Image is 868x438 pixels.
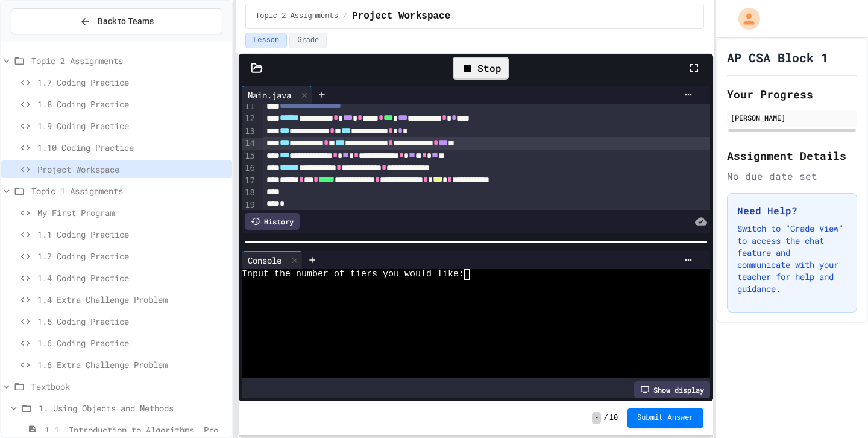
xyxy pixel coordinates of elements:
[37,315,227,328] span: 1.5 Coding Practice
[731,112,854,123] div: [PERSON_NAME]
[242,269,464,280] span: Input the number of tiers you would like:
[98,15,154,28] span: Back to Teams
[727,49,828,66] h1: AP CSA Block 1
[37,206,227,219] span: My First Program
[603,413,608,423] span: /
[242,162,257,174] div: 16
[242,187,257,199] div: 18
[637,413,694,423] span: Submit Answer
[37,141,227,154] span: 1.10 Coding Practice
[242,199,257,211] div: 19
[37,228,227,241] span: 1.1 Coding Practice
[31,380,227,393] span: Textbook
[31,185,227,197] span: Topic 1 Assignments
[31,54,227,67] span: Topic 2 Assignments
[245,213,300,230] div: History
[45,424,227,436] span: 1.1. Introduction to Algorithms, Programming, and Compilers
[37,76,227,89] span: 1.7 Coding Practice
[727,147,857,164] h2: Assignment Details
[453,57,509,80] div: Stop
[727,86,857,103] h2: Your Progress
[256,11,338,21] span: Topic 2 Assignments
[242,86,312,104] div: Main.java
[726,5,763,33] div: My Account
[242,138,257,150] div: 14
[37,98,227,110] span: 1.8 Coding Practice
[627,408,703,428] button: Submit Answer
[39,402,227,414] span: 1. Using Objects and Methods
[592,412,601,424] span: -
[727,169,857,183] div: No due date set
[245,33,287,48] button: Lesson
[242,113,257,125] div: 12
[609,413,618,423] span: 10
[242,89,297,101] div: Main.java
[37,250,227,262] span: 1.2 Coding Practice
[242,101,257,113] div: 11
[37,358,227,371] span: 1.6 Extra Challenge Problem
[242,150,257,162] div: 15
[37,337,227,349] span: 1.6 Coding Practice
[37,119,227,132] span: 1.9 Coding Practice
[242,251,303,269] div: Console
[37,293,227,306] span: 1.4 Extra Challenge Problem
[352,9,450,24] span: Project Workspace
[242,125,257,138] div: 13
[37,163,227,176] span: Project Workspace
[11,8,222,34] button: Back to Teams
[242,254,288,267] div: Console
[634,381,710,398] div: Show display
[289,33,327,48] button: Grade
[343,11,347,21] span: /
[37,271,227,284] span: 1.4 Coding Practice
[737,203,847,218] h3: Need Help?
[737,223,847,295] p: Switch to "Grade View" to access the chat feature and communicate with your teacher for help and ...
[242,175,257,187] div: 17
